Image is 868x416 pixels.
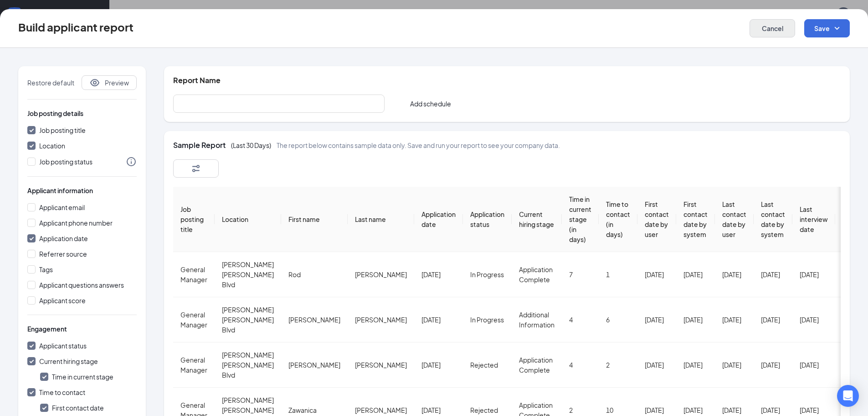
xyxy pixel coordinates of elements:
span: 10 [606,406,613,414]
span: 10/07/2025 [683,406,703,414]
span: Last name [355,215,386,223]
span: 4 [569,361,573,369]
span: Tags [39,265,53,274]
span: ( Last 30 Days ) [231,140,271,150]
span: Rejected [470,361,498,369]
span: Application Complete [519,356,553,374]
span: Zhao [355,316,407,324]
span: Current hiring stage [519,210,554,228]
button: Filter [173,159,219,178]
span: Applicant questions answers [39,281,124,289]
span: Rejected [470,406,498,414]
h3: Build applicant report [18,19,134,37]
span: 10/12/2025 [683,270,703,279]
span: First contact date [52,404,104,412]
span: 10/11/2025 [683,316,703,324]
span: Michael [288,361,340,369]
span: 10/09/2025 [800,361,819,369]
span: Clark [355,270,407,279]
button: Cancel [750,19,795,37]
span: General Manager [180,265,207,284]
span: Time in current stage (in days) [569,195,591,243]
span: Applicant email [39,203,85,211]
span: Location [39,142,65,150]
span: 1 [606,270,610,279]
svg: SmallChevronDown [832,23,842,34]
span: 10/15/2025 [761,361,780,369]
span: 7 [569,270,573,279]
h5: Report Name [173,75,221,85]
span: 2 [569,406,573,414]
button: SaveSmallChevronDown [804,19,850,37]
span: Culver's Tattersall Blvd [222,305,274,334]
span: Applicant information [27,186,93,195]
span: The report below contains sample data only. Save and run your report to see your company data. [277,140,560,150]
span: 10/07/2025 [683,361,703,369]
span: Location [222,215,248,223]
span: In Progress [470,316,504,324]
span: First contact date by system [683,200,708,238]
span: Job posting status [39,158,92,166]
span: Current hiring stage [39,357,98,365]
span: Job posting details [27,109,83,118]
span: Culver's Tattersall Blvd [222,260,274,289]
span: 10/15/2025 [722,406,741,414]
span: 10/13/2025 [800,316,819,324]
span: 10/08/2025 [645,361,664,369]
span: Zawanica [288,406,317,414]
span: Gary [288,316,340,324]
span: 10/12/2025 [645,316,664,324]
span: 10/14/2025 [800,270,819,279]
span: Additional Information [519,311,555,329]
span: Applicant score [39,296,86,305]
span: Preview [105,78,129,87]
span: Applicant status [39,342,87,350]
span: 2 [606,361,610,369]
span: 10/15/2025 [722,361,741,369]
span: Referrer source [39,250,87,258]
svg: Filter [190,163,201,174]
button: EyePreview [82,75,137,90]
span: Applicant phone number [39,219,113,227]
span: 6 [606,316,610,324]
span: Application status [470,210,504,228]
span: 10/11/2025 [421,316,441,324]
span: Last contact date by system [761,200,785,238]
span: 10/13/2025 [645,270,664,279]
span: Restore default [27,78,74,87]
span: Williams [355,406,407,414]
span: Time to contact [39,388,85,396]
span: Application date [421,210,456,228]
div: Open Intercom Messenger [837,385,859,407]
span: Last contact date by user [722,200,746,238]
span: Job posting title [39,126,86,134]
span: Engagement [27,324,67,333]
span: Rod [288,270,301,279]
span: 10/07/2025 [421,361,441,369]
span: Application Complete [519,265,553,284]
span: 10/15/2025 [761,270,780,279]
span: Add schedule [410,99,451,108]
span: First name [288,215,320,223]
span: Time to contact (in days) [606,200,630,238]
h3: Sample Report [173,140,226,150]
span: Jones [355,361,407,369]
svg: Eye [89,77,100,88]
span: Last interview date [800,205,828,233]
span: 10/15/2025 [761,316,780,324]
span: 10/12/2025 [421,270,441,279]
span: Culver's Tattersall Blvd [222,351,274,379]
span: 10/08/2025 [645,406,664,414]
span: Time in current stage [52,373,113,381]
svg: Info [126,156,137,167]
span: 10/09/2025 [800,406,819,414]
span: 10/15/2025 [722,270,741,279]
span: General Manager [180,311,207,329]
span: 10/07/2025 [421,406,441,414]
span: Job posting title [180,205,204,233]
span: 10/15/2025 [722,316,741,324]
span: 4 [569,316,573,324]
span: Application date [39,234,88,242]
span: First contact date by user [645,200,669,238]
span: In Progress [470,270,504,279]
